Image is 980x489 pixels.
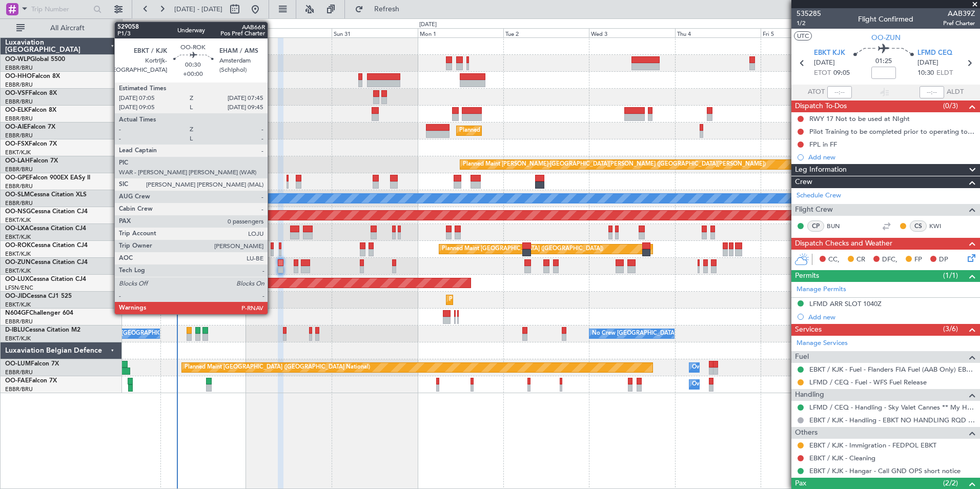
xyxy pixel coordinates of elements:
span: (0/3) [943,100,958,111]
a: EBKT / KJK - Cleaning [809,454,875,462]
span: OO-SLM [5,192,30,198]
div: Planned Maint Kortrijk-[GEOGRAPHIC_DATA] [449,292,568,308]
a: OO-FSXFalcon 7X [5,141,57,147]
a: EBBR/BRU [5,385,33,393]
span: OO-JID [5,293,27,299]
div: Pilot Training to be completed prior to operating to LFMD [809,127,975,136]
div: Flight Confirmed [858,14,913,25]
a: EBBR/BRU [5,369,33,376]
a: Schedule Crew [797,191,841,201]
div: Add new [808,313,975,321]
a: EBKT/KJK [5,301,31,309]
a: EBBR/BRU [5,199,33,207]
span: Permits [795,270,819,282]
span: [DATE] - [DATE] [174,5,222,14]
a: EBBR/BRU [5,182,33,190]
div: Owner Melsbroek Air Base [692,360,762,375]
span: EBKT KJK [814,48,845,58]
span: ETOT [814,68,831,78]
span: OO-WLP [5,56,30,63]
span: 01:25 [875,56,892,67]
span: (3/6) [943,323,958,334]
a: OO-HHOFalcon 8X [5,73,60,79]
a: Manage Permits [797,284,846,295]
span: OO-FSX [5,141,29,147]
button: UTC [794,31,812,40]
a: OO-ZUNCessna Citation CJ4 [5,259,88,266]
a: EBKT/KJK [5,149,31,156]
div: Planned Maint Kortrijk-[GEOGRAPHIC_DATA] [188,258,308,274]
span: OO-HHO [5,73,32,79]
a: EBKT/KJK [5,216,31,224]
span: Dispatch To-Dos [795,100,847,112]
span: All Aircraft [27,25,108,32]
div: Planned Maint [PERSON_NAME]-[GEOGRAPHIC_DATA][PERSON_NAME] ([GEOGRAPHIC_DATA][PERSON_NAME]) [463,157,766,172]
span: FP [914,255,922,265]
div: Planned Maint Kortrijk-[GEOGRAPHIC_DATA] [98,225,218,240]
a: EBKT/KJK [5,335,31,342]
span: LFMD CEQ [917,48,952,58]
span: CR [856,255,865,265]
span: OO-LXA [5,226,29,232]
div: Fri 29 [160,28,246,37]
a: EBKT/KJK [5,233,31,241]
a: OO-LAHFalcon 7X [5,158,58,164]
div: Planned Maint Kortrijk-[GEOGRAPHIC_DATA] [202,241,321,257]
div: Thu 4 [675,28,761,37]
span: ALDT [947,87,964,97]
a: N604GFChallenger 604 [5,310,73,316]
a: EBKT/KJK [5,267,31,275]
a: LFSN/ENC [5,284,33,292]
div: Mon 1 [418,28,503,37]
a: OO-LUXCessna Citation CJ4 [5,276,86,282]
a: OO-NSGCessna Citation CJ4 [5,209,88,215]
a: EBBR/BRU [5,81,33,89]
div: RWY 17 Not to be used at NIght [809,114,910,123]
a: EBKT / KJK - Immigration - FEDPOL EBKT [809,441,936,450]
div: CP [807,220,824,232]
div: [DATE] [124,21,141,29]
span: Services [795,324,822,336]
span: 535285 [797,8,821,19]
div: Planned Maint [GEOGRAPHIC_DATA] ([GEOGRAPHIC_DATA] National) [185,360,370,375]
span: OO-LUM [5,361,31,367]
span: Pref Charter [943,19,975,28]
span: OO-LAH [5,158,30,164]
span: (1/1) [943,270,958,281]
div: FPL in FF [809,140,837,149]
span: OO-ROK [5,242,31,249]
span: [DATE] [917,58,938,68]
span: Crew [795,176,812,188]
div: Add new [808,153,975,161]
span: OO-VSF [5,90,29,96]
div: Planned Maint [GEOGRAPHIC_DATA] ([GEOGRAPHIC_DATA]) [459,123,621,138]
div: Tue 2 [503,28,589,37]
span: OO-ELK [5,107,28,113]
a: D-IBLUCessna Citation M2 [5,327,80,333]
div: LFMD ARR SLOT 1040Z [809,299,882,308]
div: Sun 31 [332,28,417,37]
span: D-IBLU [5,327,25,333]
a: OO-SLMCessna Citation XLS [5,192,87,198]
span: OO-FAE [5,378,29,384]
span: [DATE] [814,58,835,68]
a: EBBR/BRU [5,98,33,106]
a: OO-VSFFalcon 8X [5,90,57,96]
div: Wed 3 [589,28,675,37]
div: [DATE] [419,21,437,29]
span: Flight Crew [795,204,833,216]
div: Fri 5 [761,28,846,37]
span: Handling [795,389,824,401]
a: EBBR/BRU [5,115,33,123]
span: Fuel [795,351,809,363]
a: LFMD / CEQ - Fuel - WFS Fuel Release [809,378,927,386]
div: Planned Maint [GEOGRAPHIC_DATA] ([GEOGRAPHIC_DATA]) [442,241,603,257]
input: --:-- [827,86,852,98]
span: ATOT [808,87,825,97]
span: (2/2) [943,478,958,488]
input: Trip Number [31,2,90,17]
a: OO-JIDCessna CJ1 525 [5,293,72,299]
a: EBBR/BRU [5,166,33,173]
span: AAB39Z [943,8,975,19]
div: No Crew [GEOGRAPHIC_DATA] ([GEOGRAPHIC_DATA] National) [592,326,764,341]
